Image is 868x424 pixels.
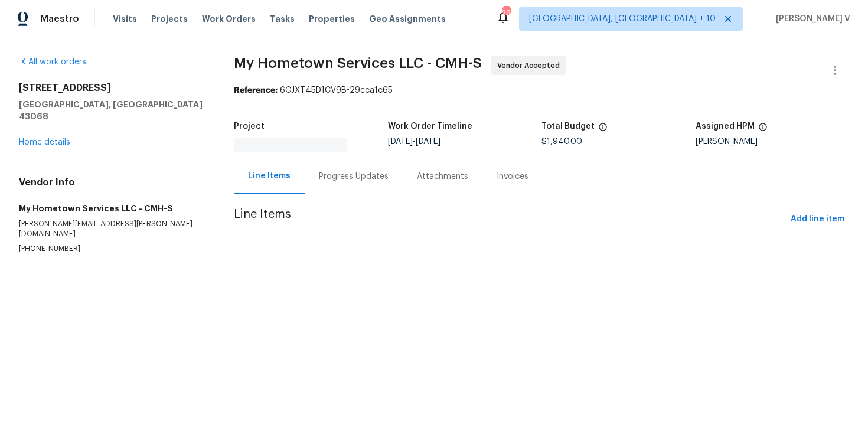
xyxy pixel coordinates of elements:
span: The total cost of line items that have been proposed by Opendoor. This sum includes line items th... [598,122,608,138]
p: [PHONE_NUMBER] [19,244,205,254]
span: [DATE] [416,138,440,146]
h2: [STREET_ADDRESS] [19,82,205,94]
h5: [GEOGRAPHIC_DATA], [GEOGRAPHIC_DATA] 43068 [19,99,205,122]
h5: Total Budget [541,122,595,131]
h5: Assigned HPM [696,122,755,131]
div: 269 [502,7,510,19]
b: Reference: [234,86,278,94]
span: [DATE] [388,138,413,146]
span: Vendor Accepted [497,60,564,71]
span: Work Orders [202,13,256,25]
span: Maestro [40,13,79,25]
span: [PERSON_NAME] V [771,13,850,25]
a: Home details [19,138,70,146]
a: All work orders [19,58,86,66]
div: Invoices [497,171,528,182]
button: Add line item [786,208,849,230]
span: Properties [309,13,355,25]
span: Line Items [234,208,786,230]
span: - [388,138,440,146]
div: Progress Updates [319,171,389,182]
div: Line Items [248,170,291,182]
span: Geo Assignments [369,13,446,25]
h5: My Hometown Services LLC - CMH-S [19,203,205,214]
h4: Vendor Info [19,177,205,188]
div: Attachments [417,171,468,182]
div: 6CJXT45D1CV9B-29eca1c65 [234,84,849,96]
span: The hpm assigned to this work order. [758,122,768,138]
div: [PERSON_NAME] [696,138,850,146]
h5: Work Order Timeline [388,122,472,131]
span: Tasks [270,15,295,23]
span: Add line item [791,212,844,227]
span: Visits [113,13,137,25]
h5: Project [234,122,265,131]
span: My Hometown Services LLC - CMH-S [234,56,482,70]
p: [PERSON_NAME][EMAIL_ADDRESS][PERSON_NAME][DOMAIN_NAME] [19,219,205,239]
span: $1,940.00 [541,138,582,146]
span: Projects [151,13,188,25]
span: [GEOGRAPHIC_DATA], [GEOGRAPHIC_DATA] + 10 [529,13,716,25]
